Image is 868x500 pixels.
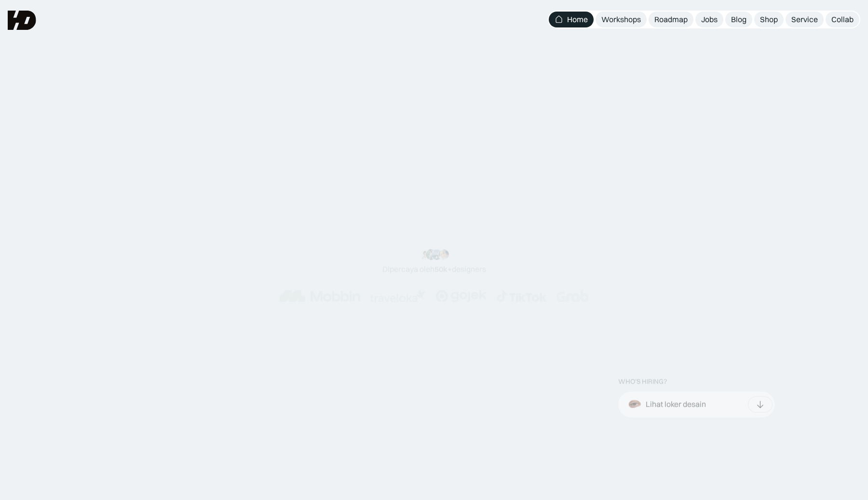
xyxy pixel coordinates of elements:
div: Collab [831,14,854,25]
div: Workshops [601,14,641,25]
a: Service [786,12,824,27]
div: Roadmap [654,14,688,25]
div: Dipercaya oleh designers [382,264,486,275]
a: Workshops [596,12,647,27]
span: 50k+ [434,264,452,274]
a: Shop [754,12,784,27]
a: Collab [826,12,859,27]
div: Lihat loker desain [646,399,706,409]
a: Jobs [695,12,723,27]
div: Shop [760,14,778,25]
div: Service [791,14,818,25]
div: Home [567,14,588,25]
a: Blog [725,12,752,27]
a: Roadmap [649,12,693,27]
a: Home [549,12,594,27]
div: Blog [731,14,746,25]
div: WHO’S HIRING? [618,378,667,386]
div: Jobs [701,14,718,25]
